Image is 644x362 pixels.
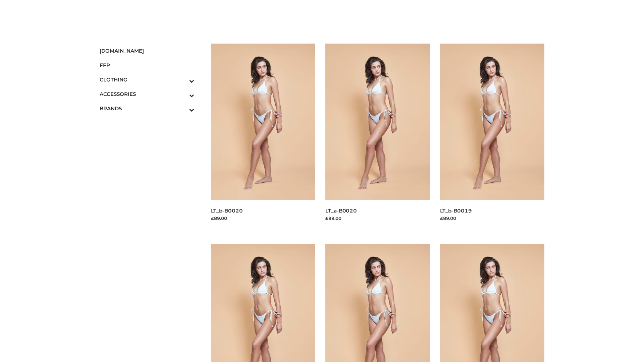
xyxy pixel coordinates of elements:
[522,15,534,20] a: £0.00
[325,207,357,214] a: LT_a-B0020
[100,76,194,83] span: CLOTHING
[522,15,534,20] bdi: 0.00
[171,87,194,101] button: Toggle Submenu
[171,101,194,116] button: Toggle Submenu
[171,72,194,87] button: Toggle Submenu
[211,223,236,228] a: Read more
[440,215,545,222] div: £89.00
[100,47,194,55] span: [DOMAIN_NAME]
[100,105,194,112] span: BRANDS
[325,215,430,222] div: £89.00
[100,72,194,87] a: CLOTHINGToggle Submenu
[100,101,194,116] a: BRANDSToggle Submenu
[440,207,472,214] a: LT_b-B0019
[325,223,350,228] a: Read more
[100,44,194,58] a: [DOMAIN_NAME]
[211,207,243,214] a: LT_b-B0020
[100,61,194,69] span: FFP
[100,58,194,72] a: FFP
[100,87,194,101] a: ACCESSORIESToggle Submenu
[522,15,525,20] span: £
[125,15,148,20] a: Test8
[440,223,465,228] a: Read more
[287,4,388,31] img: Schmodel Admin 964
[100,90,194,98] span: ACCESSORIES
[211,215,316,222] div: £89.00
